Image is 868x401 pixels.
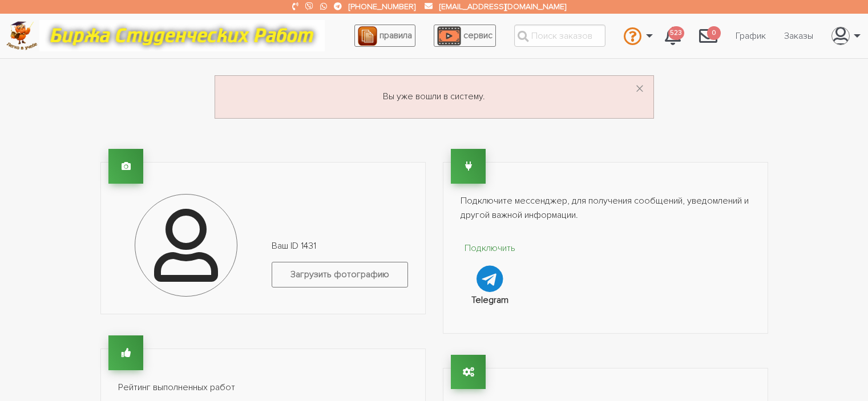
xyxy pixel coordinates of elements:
[635,78,644,100] span: ×
[39,20,325,51] img: motto-12e01f5a76059d5f6a28199ef077b1f78e012cfde436ab5cf1d4517935686d32.gif
[656,21,690,51] a: 523
[263,239,417,297] div: Ваш ID 1431
[349,2,415,11] a: [PHONE_NUMBER]
[726,25,775,47] a: График
[437,26,461,46] img: play_icon-49f7f135c9dc9a03216cfdbccbe1e3994649169d890fb554cedf0eac35a01ba8.png
[707,26,721,40] span: 0
[118,380,408,395] p: Рейтинг выполненных работ
[461,241,520,256] p: Подключить
[354,25,415,47] a: правила
[635,80,644,99] button: Dismiss alert
[775,25,822,47] a: Заказы
[380,30,412,41] span: правила
[461,194,750,223] p: Подключите мессенджер, для получения сообщений, уведомлений и другой важной информации.
[514,25,605,47] input: Поиск заказов
[229,90,640,104] p: Вы уже вошли в систему.
[358,26,377,46] img: agreement_icon-feca34a61ba7f3d1581b08bc946b2ec1ccb426f67415f344566775c155b7f62c.png
[471,294,508,306] strong: Telegram
[439,2,566,11] a: [EMAIL_ADDRESS][DOMAIN_NAME]
[272,262,408,287] label: Загрузить фотографию
[434,25,496,47] a: сервис
[461,241,520,292] a: Подключить
[6,21,38,50] img: logo-c4363faeb99b52c628a42810ed6dfb4293a56d4e4775eb116515dfe7f33672af.png
[463,30,492,41] span: сервис
[668,26,684,40] span: 523
[690,21,726,51] a: 0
